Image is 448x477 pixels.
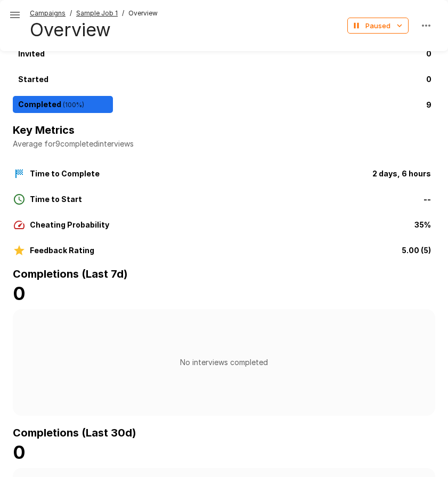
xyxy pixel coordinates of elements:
span: / [70,8,72,19]
b: Completions (Last 7d) [13,268,128,280]
b: 2 days, 6 hours [372,169,431,178]
p: 9 [426,99,431,110]
button: Paused [347,18,409,34]
b: 5.00 (5) [402,246,431,255]
p: 0 [426,47,431,59]
p: 0 [426,73,431,84]
span: Overview [128,8,158,19]
span: / [122,8,124,19]
b: Feedback Rating [30,246,94,255]
p: Average for 9 completed interviews [13,139,435,149]
b: 0 [13,441,26,463]
h4: Overview [30,19,158,41]
b: 0 [13,282,26,304]
p: No interviews completed [180,357,268,368]
b: Time to Complete [30,169,100,178]
b: Time to Start [30,195,82,204]
u: Sample Job 1 [76,9,118,17]
b: 35% [414,220,431,229]
b: Cheating Probability [30,220,109,229]
b: Completions (Last 30d) [13,426,136,439]
b: -- [423,195,431,204]
u: Campaigns [30,9,66,17]
b: Key Metrics [13,124,75,136]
